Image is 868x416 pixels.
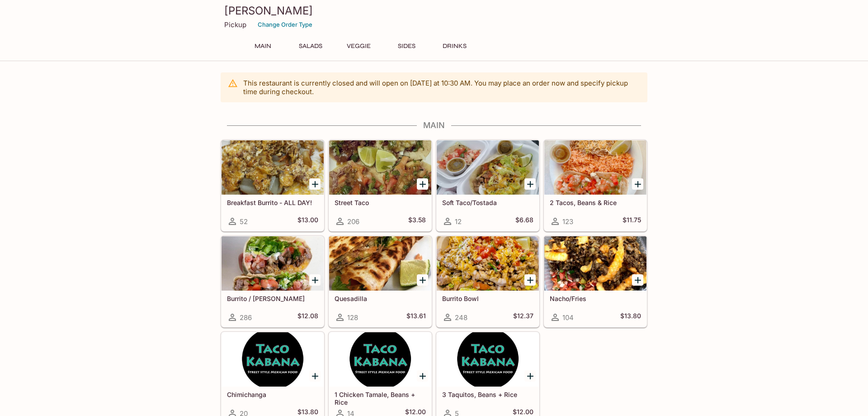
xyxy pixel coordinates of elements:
button: Veggie [338,40,379,53]
button: Add 2 Tacos, Beans & Rice [632,178,643,190]
a: Street Taco206$3.58 [329,140,432,231]
h5: Quesadilla [335,295,426,302]
h5: $12.37 [513,312,533,323]
h5: 3 Taquitos, Beans + Rice [442,391,533,398]
a: Soft Taco/Tostada12$6.68 [436,140,539,231]
h5: $13.61 [406,312,426,323]
span: 123 [562,217,573,226]
button: Main [242,40,283,53]
button: Change Order Type [254,18,316,32]
p: Pickup [224,20,246,29]
span: 12 [455,217,462,226]
span: 128 [347,313,358,322]
a: Breakfast Burrito - ALL DAY!52$13.00 [221,140,324,231]
button: Add Burrito / Cali Burrito [309,274,321,286]
a: 2 Tacos, Beans & Rice123$11.75 [544,140,647,231]
button: Add Burrito Bowl [524,274,536,286]
h5: 2 Tacos, Beans & Rice [550,199,641,206]
button: Salads [290,40,331,53]
h5: Nacho/Fries [550,295,641,302]
button: Add Quesadilla [417,274,428,286]
button: Add Nacho/Fries [632,274,643,286]
h5: Street Taco [335,199,426,206]
div: Soft Taco/Tostada [437,140,539,195]
span: 286 [240,313,252,322]
a: Quesadilla128$13.61 [329,236,432,327]
span: 104 [562,313,574,322]
h5: Soft Taco/Tostada [442,199,533,206]
h5: $13.80 [620,312,641,323]
a: Burrito Bowl248$12.37 [436,236,539,327]
a: Burrito / [PERSON_NAME]286$12.08 [221,236,324,327]
h5: $12.08 [297,312,318,323]
h5: $13.00 [297,216,318,227]
button: Add Breakfast Burrito - ALL DAY! [309,178,321,190]
div: 3 Taquitos, Beans + Rice [437,332,539,387]
button: Add Soft Taco/Tostada [524,178,536,190]
div: Quesadilla [329,236,431,291]
button: Add Chimichanga [309,370,321,382]
button: Add Street Taco [417,178,428,190]
h5: Burrito / [PERSON_NAME] [227,295,318,302]
h5: Burrito Bowl [442,295,533,302]
button: Sides [386,40,427,53]
button: Add 1 Chicken Tamale, Beans + Rice [417,370,428,382]
div: Burrito / Cali Burrito [222,236,324,291]
div: Street Taco [329,140,431,195]
div: Breakfast Burrito - ALL DAY! [222,140,324,195]
h5: Chimichanga [227,391,318,398]
h5: $3.58 [408,216,426,227]
span: 206 [347,217,359,226]
h5: 1 Chicken Tamale, Beans + Rice [335,391,426,406]
span: 248 [455,313,467,322]
span: 52 [240,217,248,226]
div: 2 Tacos, Beans & Rice [544,140,646,195]
h4: Main [221,120,647,130]
div: Nacho/Fries [544,236,646,291]
div: 1 Chicken Tamale, Beans + Rice [329,332,431,387]
div: Chimichanga [222,332,324,387]
p: This restaurant is currently closed and will open on [DATE] at 10:30 AM . You may place an order ... [243,79,640,96]
h5: $6.68 [515,216,533,227]
button: Drinks [434,40,475,53]
h3: [PERSON_NAME] [224,4,644,18]
h5: $11.75 [623,216,641,227]
button: Add 3 Taquitos, Beans + Rice [524,370,536,382]
h5: Breakfast Burrito - ALL DAY! [227,199,318,206]
a: Nacho/Fries104$13.80 [544,236,647,327]
div: Burrito Bowl [437,236,539,291]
